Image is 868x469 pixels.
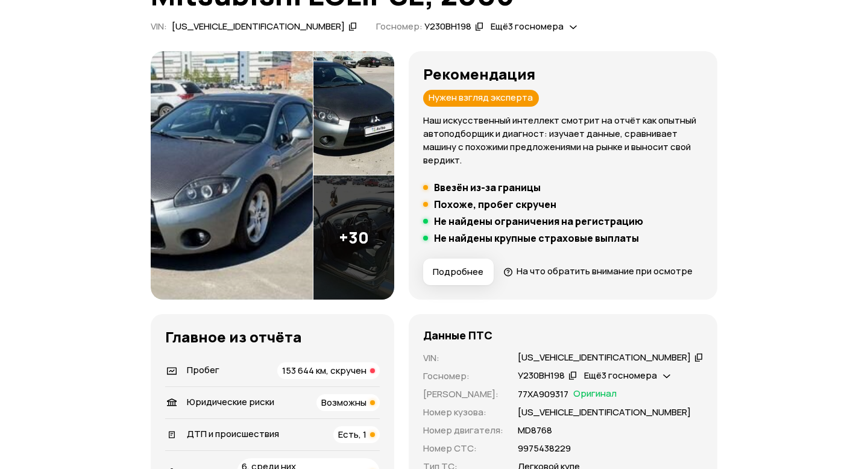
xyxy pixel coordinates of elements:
[434,181,541,194] h5: Ввезён из-за границы
[282,364,366,377] span: 153 644 км, скручен
[424,20,471,33] div: У230ВН198
[423,388,503,401] p: [PERSON_NAME] :
[518,370,565,382] div: У230ВН198
[517,265,693,277] span: На что обратить внимание при осмотре
[423,442,503,455] p: Номер СТС :
[423,329,492,342] h4: Данные ПТС
[151,20,167,33] span: VIN :
[503,265,693,277] a: На что обратить внимание при осмотре
[187,395,274,408] span: Юридические риски
[491,20,564,33] span: Ещё 3 госномера
[423,66,703,83] h3: Рекомендация
[338,428,366,441] span: Есть, 1
[423,114,703,167] p: Наш искусственный интеллект смотрит на отчёт как опытный автоподборщик и диагност: изучает данные...
[423,90,539,107] div: Нужен взгляд эксперта
[423,259,494,285] button: Подробнее
[423,424,503,437] p: Номер двигателя :
[433,266,483,278] span: Подробнее
[518,388,568,401] p: 77ХА909317
[573,388,617,401] span: Оригинал
[518,442,571,455] p: 9975438229
[321,396,366,409] span: Возможны
[187,427,279,440] span: ДТП и происшествия
[172,20,345,33] div: [US_VEHICLE_IDENTIFICATION_NUMBER]
[423,370,503,383] p: Госномер :
[518,424,552,437] p: МD8768
[376,20,423,33] span: Госномер:
[518,406,691,419] p: [US_VEHICLE_IDENTIFICATION_NUMBER]
[187,364,219,376] span: Пробег
[434,198,556,210] h5: Похоже, пробег скручен
[434,232,639,244] h5: Не найдены крупные страховые выплаты
[434,215,643,227] h5: Не найдены ограничения на регистрацию
[584,369,657,382] span: Ещё 3 госномера
[165,329,380,345] h3: Главное из отчёта
[518,351,691,364] div: [US_VEHICLE_IDENTIFICATION_NUMBER]
[423,406,503,419] p: Номер кузова :
[423,351,503,365] p: VIN :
